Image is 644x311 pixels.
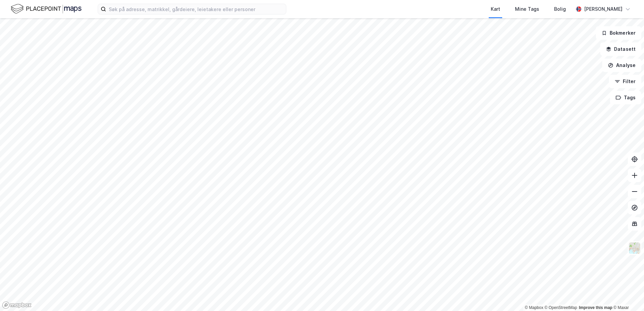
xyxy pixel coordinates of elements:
[515,5,539,13] div: Mine Tags
[584,5,622,13] div: [PERSON_NAME]
[610,91,641,104] button: Tags
[579,305,612,310] a: Improve this map
[609,75,641,88] button: Filter
[602,59,641,72] button: Analyse
[554,5,566,13] div: Bolig
[545,305,577,310] a: OpenStreetMap
[525,305,543,310] a: Mapbox
[600,42,641,56] button: Datasett
[610,279,644,311] iframe: Chat Widget
[11,3,82,15] img: logo.f888ab2527a4732fd821a326f86c7f29.svg
[628,242,641,254] img: Z
[106,4,286,14] input: Søk på adresse, matrikkel, gårdeiere, leietakere eller personer
[491,5,500,13] div: Kart
[610,279,644,311] div: Kontrollprogram for chat
[2,301,32,309] a: Mapbox homepage
[596,26,641,40] button: Bokmerker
